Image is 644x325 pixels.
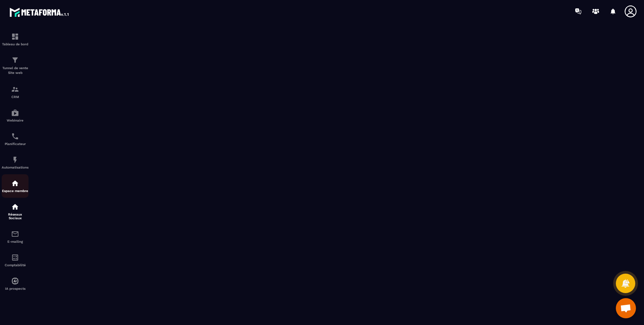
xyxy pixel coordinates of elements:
a: automationsautomationsWebinaire [2,104,29,127]
a: accountantaccountantComptabilité [2,248,29,272]
img: logo [9,6,70,18]
p: E-mailing [2,240,29,243]
a: formationformationTableau de bord [2,28,29,51]
img: automations [11,277,19,285]
img: automations [11,109,19,117]
img: social-network [11,203,19,211]
p: Tableau de bord [2,42,29,46]
img: scheduler [11,132,19,140]
img: email [11,230,19,238]
a: formationformationTunnel de vente Site web [2,51,29,80]
p: Comptabilité [2,263,29,267]
a: emailemailE-mailing [2,225,29,248]
p: Réseaux Sociaux [2,213,29,220]
p: Planificateur [2,142,29,146]
p: CRM [2,95,29,99]
a: social-networksocial-networkRéseaux Sociaux [2,198,29,225]
a: automationsautomationsEspace membre [2,174,29,198]
a: automationsautomationsAutomatisations [2,151,29,174]
p: Tunnel de vente Site web [2,66,29,75]
img: automations [11,179,19,187]
p: Espace membre [2,189,29,193]
a: formationformationCRM [2,80,29,104]
a: schedulerschedulerPlanificateur [2,127,29,151]
img: automations [11,156,19,164]
img: formation [11,56,19,64]
p: IA prospects [2,287,29,290]
img: accountant [11,253,19,262]
p: Webinaire [2,119,29,122]
img: formation [11,33,19,41]
img: formation [11,85,19,93]
div: Ouvrir le chat [616,298,636,318]
p: Automatisations [2,166,29,169]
